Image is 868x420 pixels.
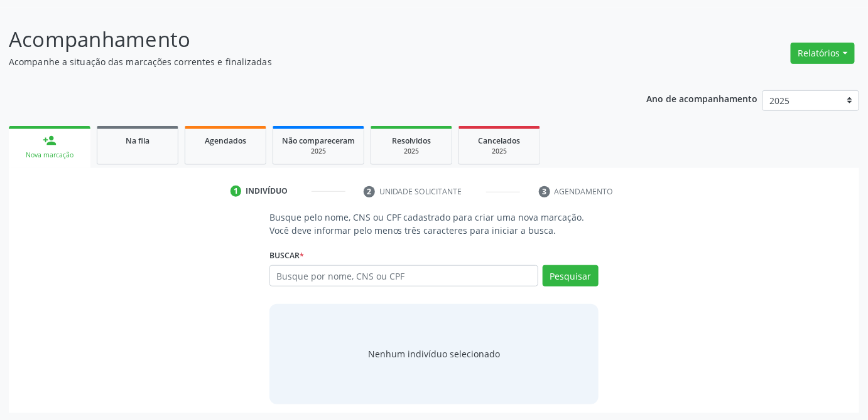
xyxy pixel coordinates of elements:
[231,186,242,197] div: 1
[282,147,355,156] div: 2025
[282,135,355,146] span: Não compareceram
[269,265,539,286] input: Busque por nome, CNS ou CPF
[9,24,604,55] p: Acompanhamento
[246,186,288,197] div: Indivíduo
[368,347,500,360] div: Nenhum indivíduo selecionado
[791,43,855,64] button: Relatórios
[9,55,604,68] p: Acompanhe a situação das marcações correntes e finalizadas
[543,265,599,286] button: Pesquisar
[43,134,57,147] div: person_add
[468,147,531,156] div: 2025
[18,150,82,160] div: Nova marcação
[205,135,246,146] span: Agendados
[269,211,599,237] p: Busque pelo nome, CNS ou CPF cadastrado para criar uma nova marcação. Você deve informar pelo men...
[380,147,443,156] div: 2025
[269,246,304,265] label: Buscar
[479,135,521,146] span: Cancelados
[392,135,431,146] span: Resolvidos
[647,90,758,106] p: Ano de acompanhamento
[126,135,149,146] span: Na fila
